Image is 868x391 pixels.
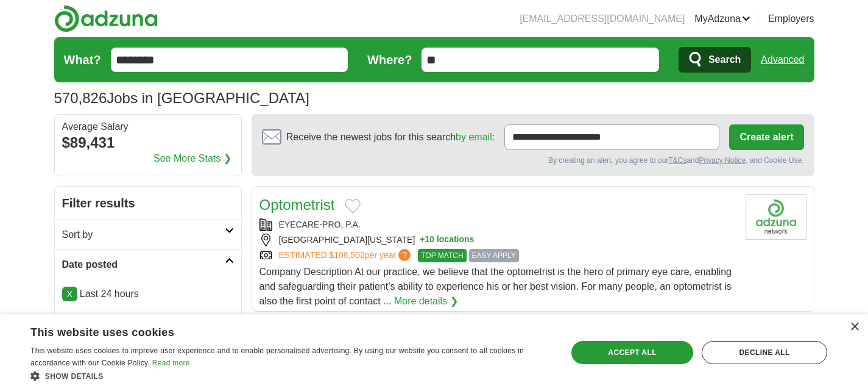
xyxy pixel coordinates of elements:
[54,5,158,32] img: Adzuna logo
[55,187,241,220] h2: Filter results
[394,294,458,309] a: More details ❯
[55,249,241,279] a: Date posted
[694,12,750,26] a: MyAdzuna
[62,257,225,272] h2: Date posted
[62,122,234,132] div: Average Salary
[768,12,814,26] a: Employers
[55,309,241,339] a: Salary
[456,132,492,142] a: by email
[259,234,736,246] div: [GEOGRAPHIC_DATA][US_STATE]
[153,151,231,166] a: See More Stats ❯
[30,321,521,340] div: This website uses cookies
[62,132,234,154] div: $89,431
[45,372,104,381] span: Show details
[520,12,685,26] li: [EMAIL_ADDRESS][DOMAIN_NAME]
[30,346,524,367] span: This website uses cookies to improve user experience and to enable personalised advertising. By u...
[702,341,827,364] div: Decline all
[55,220,241,249] a: Sort by
[729,124,803,150] button: Create alert
[761,48,804,72] a: Advanced
[54,90,309,106] h1: Jobs in [GEOGRAPHIC_DATA]
[62,287,77,301] a: X
[699,156,746,165] a: Privacy Notice
[398,249,411,261] span: ?
[62,228,225,242] h2: Sort by
[469,249,519,262] span: EASY APPLY
[679,47,751,73] button: Search
[418,249,466,262] span: TOP MATCH
[64,51,101,69] label: What?
[850,323,859,332] div: Close
[746,194,806,240] img: Company logo
[668,156,686,165] a: T&Cs
[329,250,364,260] span: $108,502
[708,48,741,72] span: Search
[367,51,412,69] label: Where?
[279,249,414,262] a: ESTIMATED:$108,502per year?
[259,196,335,213] a: Optometrist
[259,267,732,306] span: Company Description At our practice, we believe that the optometrist is the hero of primary eye c...
[152,359,190,367] a: Read more, opens a new window
[420,234,474,246] button: +10 locations
[62,287,234,301] p: Last 24 hours
[286,130,495,145] span: Receive the newest jobs for this search :
[259,218,736,231] div: EYECARE-PRO, P.A.
[30,370,551,382] div: Show details
[420,234,425,246] span: +
[262,155,804,166] div: By creating an alert, you agree to our and , and Cookie Use.
[571,341,693,364] div: Accept all
[345,199,361,213] button: Add to favorite jobs
[54,87,107,109] span: 570,826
